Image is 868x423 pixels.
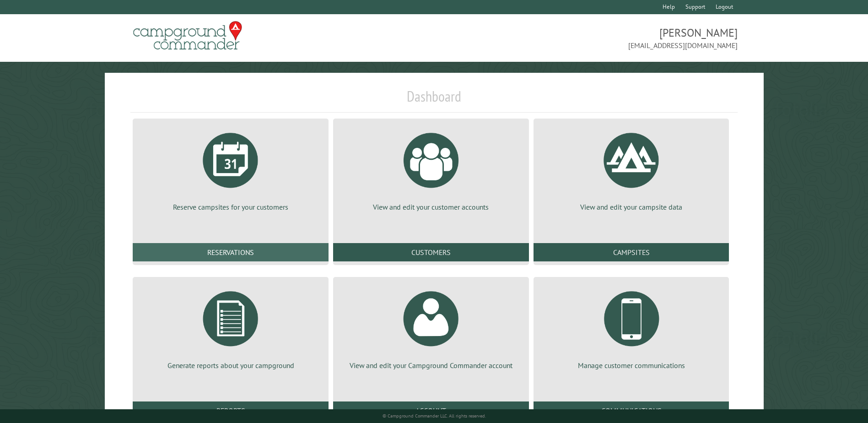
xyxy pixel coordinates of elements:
[545,360,718,370] p: Manage customer communications
[144,126,318,212] a: Reserve campsites for your customers
[545,284,718,370] a: Manage customer communications
[130,87,737,113] h1: Dashboard
[144,360,318,370] p: Generate reports about your campground
[434,25,738,51] span: [PERSON_NAME] [EMAIL_ADDRESS][DOMAIN_NAME]
[534,243,729,261] a: Campsites
[130,18,245,54] img: Campground Commander
[133,243,329,261] a: Reservations
[144,284,318,370] a: Generate reports about your campground
[344,360,518,370] p: View and edit your Campground Commander account
[333,401,529,420] a: Account
[144,202,318,212] p: Reserve campsites for your customers
[133,401,329,420] a: Reports
[545,126,718,212] a: View and edit your campsite data
[344,126,518,212] a: View and edit your customer accounts
[545,202,718,212] p: View and edit your campsite data
[344,202,518,212] p: View and edit your customer accounts
[383,413,486,419] small: © Campground Commander LLC. All rights reserved.
[344,284,518,370] a: View and edit your Campground Commander account
[333,243,529,261] a: Customers
[534,401,729,420] a: Communications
